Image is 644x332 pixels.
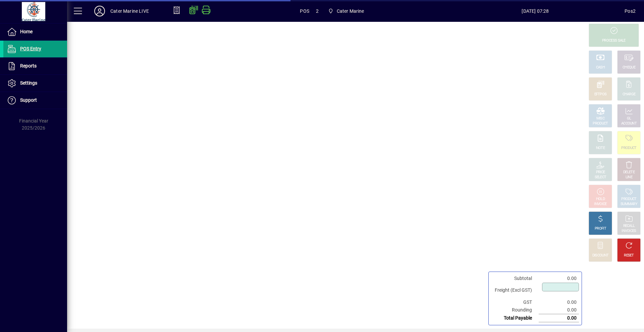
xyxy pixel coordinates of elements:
a: Support [3,92,67,109]
a: Reports [3,58,67,75]
a: Home [3,23,67,40]
div: DELETE [623,170,635,175]
td: GST [491,298,539,306]
div: RESET [624,253,634,258]
div: PRICE [596,170,605,175]
td: Total Payable [491,314,539,322]
div: SUMMARY [621,202,637,207]
div: RECALL [623,224,635,229]
div: HOLD [596,197,605,202]
span: Reports [20,63,37,68]
div: SELECT [595,175,606,180]
div: CHARGE [623,92,636,97]
span: Cater Marine [337,6,364,16]
div: MISC [596,116,604,121]
td: Rounding [491,306,539,314]
button: Profile [89,5,110,17]
span: Home [20,29,33,34]
div: PRODUCT [621,197,636,202]
div: NOTE [596,146,605,151]
div: Pos2 [625,6,636,16]
span: POS [300,6,309,16]
div: PROCESS SALE [602,38,626,43]
span: Support [20,97,37,103]
td: Subtotal [491,275,539,282]
div: GL [627,116,631,121]
div: Cater Marine LIVE [110,6,149,16]
div: EFTPOS [594,92,607,97]
div: PRODUCT [593,121,608,126]
div: LINE [626,175,632,180]
span: [DATE] 07:28 [446,6,625,16]
div: PROFIT [595,226,606,231]
span: Cater Marine [325,5,367,17]
div: INVOICES [622,229,636,234]
div: CHEQUE [623,65,635,70]
td: 0.00 [539,306,579,314]
span: POS Entry [20,46,41,51]
a: Settings [3,75,67,92]
td: 0.00 [539,298,579,306]
div: INVOICE [594,202,606,207]
span: 2 [316,6,319,16]
div: DISCOUNT [592,253,608,258]
div: PRODUCT [621,146,636,151]
td: 0.00 [539,314,579,322]
td: 0.00 [539,275,579,282]
div: ACCOUNT [621,121,637,126]
td: Freight (Excl GST) [491,282,539,298]
span: Settings [20,80,37,86]
div: CASH [596,65,605,70]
